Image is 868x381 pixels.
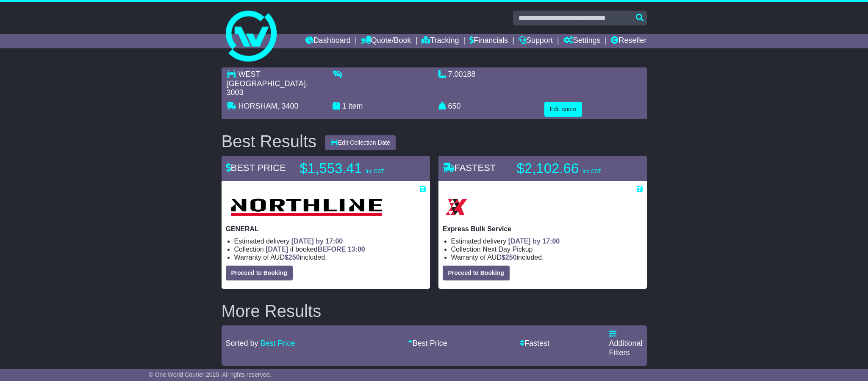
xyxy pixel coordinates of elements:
span: 13:00 [348,246,365,253]
span: HORSHAM [238,102,277,110]
span: [DATE] [266,246,288,253]
span: $ [285,254,300,261]
a: Reseller [611,34,646,48]
span: [DATE] by 17:00 [291,238,343,245]
button: Proceed to Booking [443,266,510,280]
span: inc GST [366,168,384,174]
a: Settings [563,34,601,48]
span: [DATE] by 17:00 [508,238,560,245]
li: Collection [451,245,643,253]
img: Northline Distribution: GENERAL [226,193,387,221]
p: $2,102.66 [517,160,623,177]
span: © One World Courier 2025. All rights reserved. [149,371,272,378]
a: Best Price [261,339,295,347]
li: Warranty of AUD included. [451,253,643,261]
span: , 3400 [277,102,299,110]
li: Estimated delivery [451,237,643,245]
p: $1,553.41 [300,160,406,177]
span: BEFORE [318,246,346,253]
p: Express Bulk Service [443,225,643,233]
span: item [349,102,363,110]
li: Collection [234,245,426,253]
span: 1 [342,102,347,110]
span: 250 [288,254,300,261]
li: Estimated delivery [234,237,426,245]
a: Dashboard [305,34,351,48]
a: Fastest [520,339,549,347]
button: Proceed to Booking [226,266,293,280]
a: Tracking [422,34,459,48]
span: 7.00188 [448,70,476,78]
div: Best Results [217,132,321,151]
span: Sorted by [226,339,258,347]
a: Quote/Book [361,34,411,48]
span: $ [502,254,517,261]
span: 250 [505,254,517,261]
span: Next Day Pickup [483,246,532,253]
a: Financials [469,34,508,48]
span: if booked [266,246,365,253]
button: Edit quote [544,102,582,117]
button: Edit Collection Date [325,135,396,150]
img: Border Express: Express Bulk Service [443,193,470,221]
p: GENERAL [226,225,426,233]
span: inc GST [582,168,601,174]
a: Support [519,34,553,48]
li: Warranty of AUD included. [234,253,426,261]
h2: More Results [222,302,647,320]
a: Best Price [408,339,447,347]
span: , 3003 [227,79,308,97]
span: BEST PRICE [226,162,286,173]
span: 650 [448,102,461,110]
span: WEST [GEOGRAPHIC_DATA] [227,70,306,88]
a: Additional Filters [609,330,642,356]
span: FASTEST [443,162,496,173]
